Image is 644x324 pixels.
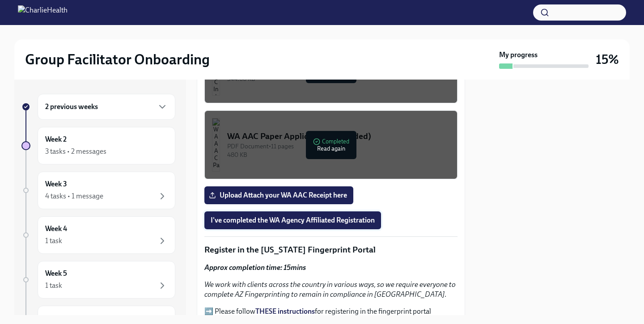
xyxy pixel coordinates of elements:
[45,281,62,290] div: 1 task
[596,51,619,67] h3: 15%
[212,118,220,172] img: WA AAC Paper Application (if needed)
[21,172,175,209] a: Week 34 tasks • 1 message
[45,313,67,323] h6: Week 6
[204,211,381,229] button: I've completed the WA Agency Affiliated Registration
[18,5,68,20] img: CharlieHealth
[211,191,347,200] span: Upload Attach your WA AAC Receipt here
[21,261,175,299] a: Week 51 task
[204,280,456,299] em: We work with clients across the country in various ways, so we require everyone to complete AZ Fi...
[45,102,98,112] h6: 2 previous weeks
[21,127,175,164] a: Week 23 tasks • 2 messages
[45,269,67,278] h6: Week 5
[204,263,306,272] strong: Approx completion time: 15mins
[255,307,315,316] a: THESE instructions
[227,130,450,142] div: WA AAC Paper Application (if needed)
[227,151,450,159] div: 480 KB
[499,50,538,60] strong: My progress
[45,179,67,189] h6: Week 3
[45,224,67,234] h6: Week 4
[204,110,458,179] button: WA AAC Paper Application (if needed)PDF Document•11 pages480 KBCompletedRead again
[45,135,67,144] h6: Week 2
[25,50,210,68] h2: Group Facilitator Onboarding
[45,236,62,246] div: 1 task
[45,147,106,156] div: 3 tasks • 2 messages
[204,186,353,204] label: Upload Attach your WA AAC Receipt here
[204,244,458,256] p: Register in the [US_STATE] Fingerprint Portal
[38,94,175,120] div: 2 previous weeks
[227,142,450,151] div: PDF Document • 11 pages
[21,216,175,254] a: Week 41 task
[211,216,375,225] span: I've completed the WA Agency Affiliated Registration
[45,191,103,201] div: 4 tasks • 1 message
[204,307,458,316] p: ➡️ Please follow for registering in the fingerprint portal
